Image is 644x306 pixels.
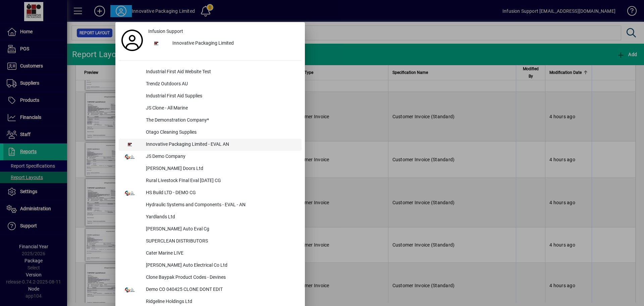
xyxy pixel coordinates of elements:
[119,151,302,163] button: JS Demo Company
[119,199,302,211] button: Hydraulic Systems and Components - EVAL - AN
[141,175,302,187] div: Rural Livestock FInal Eval [DATE] CG
[119,248,302,260] button: Cater Marine LIVE
[119,223,302,235] button: [PERSON_NAME] Auto Eval Cg
[119,175,302,187] button: Rural Livestock FInal Eval [DATE] CG
[119,127,302,139] button: Otago Cleaning Supplies
[141,66,302,78] div: Industrial First Aid Website Test
[141,78,302,90] div: Trendz Outdoors AU
[141,272,302,284] div: Clone Baypak Product Codes - Devines
[146,26,302,38] a: Infusion Support
[146,38,302,50] button: Innovative Packaging Limited
[141,102,302,115] div: JS Clone - All Marine
[141,139,302,151] div: Innovative Packaging Limited - EVAL AN
[141,163,302,175] div: [PERSON_NAME] Doors Ltd
[141,235,302,248] div: SUPERCLEAN DISTRIBUTORS
[119,187,302,199] button: HS Build LTD - DEMO CG
[119,90,302,102] button: Industrial First Aid Supplies
[141,127,302,139] div: Otago Cleaning Supplies
[119,284,302,296] button: Demo CO 040425 CLONE DONT EDIT
[141,187,302,199] div: HS Build LTD - DEMO CG
[119,163,302,175] button: [PERSON_NAME] Doors Ltd
[141,284,302,296] div: Demo CO 040425 CLONE DONT EDIT
[141,115,302,127] div: The Demonstration Company*
[141,199,302,211] div: Hydraulic Systems and Components - EVAL - AN
[119,235,302,248] button: SUPERCLEAN DISTRIBUTORS
[141,151,302,163] div: JS Demo Company
[119,115,302,127] button: The Demonstration Company*
[141,248,302,260] div: Cater Marine LIVE
[148,28,183,35] span: Infusion Support
[167,38,302,50] div: Innovative Packaging Limited
[119,78,302,90] button: Trendz Outdoors AU
[119,260,302,272] button: [PERSON_NAME] Auto Electrical Co Ltd
[119,102,302,115] button: JS Clone - All Marine
[119,272,302,284] button: Clone Baypak Product Codes - Devines
[141,223,302,235] div: [PERSON_NAME] Auto Eval Cg
[119,66,302,78] button: Industrial First Aid Website Test
[119,34,146,46] a: Profile
[119,211,302,223] button: Yardlands Ltd
[141,211,302,223] div: Yardlands Ltd
[141,90,302,102] div: Industrial First Aid Supplies
[119,139,302,151] button: Innovative Packaging Limited - EVAL AN
[141,260,302,272] div: [PERSON_NAME] Auto Electrical Co Ltd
